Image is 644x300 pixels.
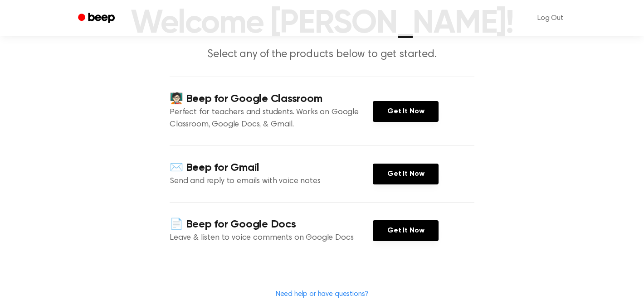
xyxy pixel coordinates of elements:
a: Log Out [528,7,572,29]
p: Leave & listen to voice comments on Google Docs [170,232,373,244]
h4: ✉️ Beep for Gmail [170,160,373,175]
a: Get It Now [373,220,439,241]
a: Need help or have questions? [276,290,369,298]
a: Get It Now [373,164,439,184]
h4: 📄 Beep for Google Docs [170,217,373,232]
p: Perfect for teachers and students. Works on Google Classroom, Google Docs, & Gmail. [170,106,373,131]
h4: 🧑🏻‍🏫 Beep for Google Classroom [170,92,373,106]
a: Get It Now [373,101,439,122]
p: Select any of the products below to get started. [148,47,496,62]
p: Send and reply to emails with voice notes [170,175,373,188]
a: Beep [72,10,123,27]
